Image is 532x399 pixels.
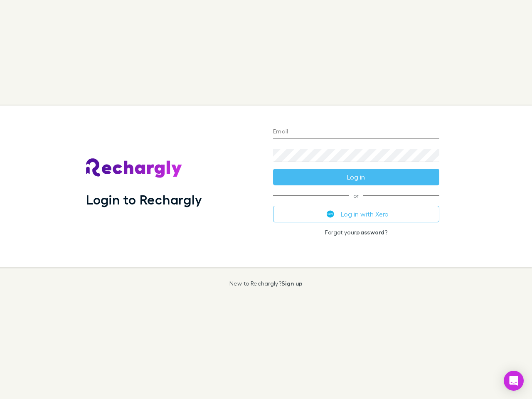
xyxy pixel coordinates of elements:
button: Log in with Xero [273,206,439,222]
a: Sign up [281,280,303,287]
h1: Login to Rechargly [86,192,202,207]
p: Forgot your ? [273,229,439,236]
span: or [273,195,439,196]
img: Rechargly's Logo [86,158,182,178]
button: Log in [273,169,439,185]
p: New to Rechargly? [229,280,303,287]
a: password [356,229,384,236]
img: Xero's logo [327,210,334,218]
div: Open Intercom Messenger [504,371,524,391]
